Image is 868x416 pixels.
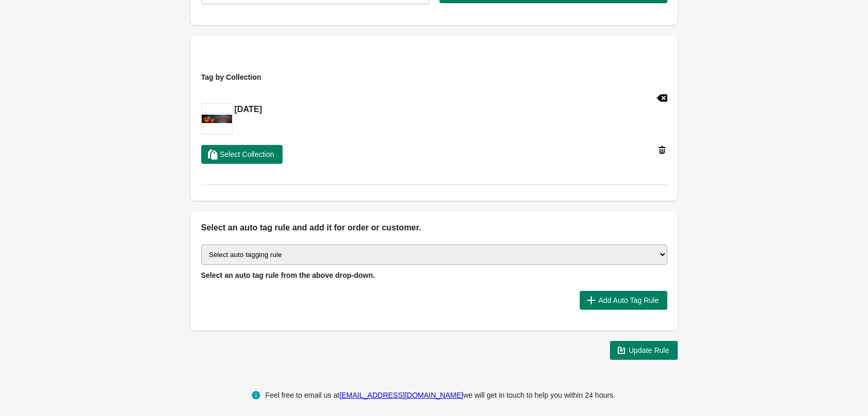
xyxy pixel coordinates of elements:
[580,291,667,310] button: Add Auto Tag Rule
[201,222,667,234] h2: Select an auto tag rule and add it for order or customer.
[201,73,262,81] span: Tag by Collection
[220,150,274,158] span: Select Collection
[265,389,616,401] div: Feel free to email us at we will get in touch to help you within 24 hours.
[629,346,669,354] span: Update Rule
[339,391,463,399] a: [EMAIL_ADDRESS][DOMAIN_NAME]
[610,341,678,360] button: Update Rule
[235,103,262,116] h2: [DATE]
[598,296,659,304] span: Add Auto Tag Rule
[201,271,375,279] span: Select an auto tag rule from the above drop-down.
[202,115,232,124] img: CollectieHeader_Halloween2025.png
[201,145,283,164] button: Select Collection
